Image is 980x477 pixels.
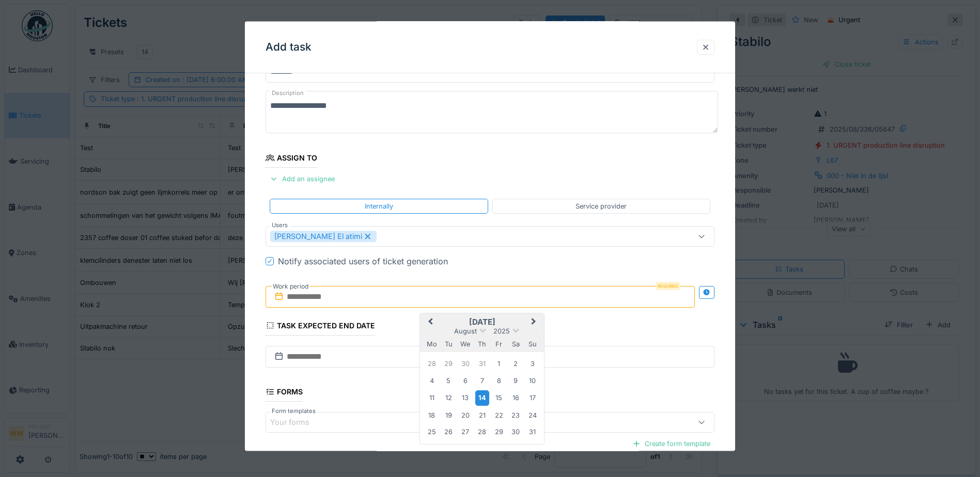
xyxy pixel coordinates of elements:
[526,314,543,330] button: Next Month
[266,384,303,401] div: Forms
[458,357,472,371] div: Choose Wednesday, 30 July 2025
[425,425,439,439] div: Choose Monday, 25 August 2025
[656,281,680,290] div: Required
[442,373,456,387] div: Choose Tuesday, 5 August 2025
[266,172,339,186] div: Add an assignee
[475,337,489,351] div: Thursday
[458,337,472,351] div: Wednesday
[458,373,472,387] div: Choose Wednesday, 6 August 2025
[458,408,472,422] div: Choose Wednesday, 20 August 2025
[442,357,456,371] div: Choose Tuesday, 29 July 2025
[458,391,472,405] div: Choose Wednesday, 13 August 2025
[270,220,290,229] label: Users
[509,373,523,387] div: Choose Saturday, 9 August 2025
[425,391,439,405] div: Choose Monday, 11 August 2025
[525,373,539,387] div: Choose Sunday, 10 August 2025
[492,408,506,422] div: Choose Friday, 22 August 2025
[266,41,312,54] h3: Add task
[493,327,510,335] span: 2025
[270,417,324,428] div: Your forms
[509,425,523,439] div: Choose Saturday, 30 August 2025
[509,357,523,371] div: Choose Saturday, 2 August 2025
[475,373,489,387] div: Choose Thursday, 7 August 2025
[492,391,506,405] div: Choose Friday, 15 August 2025
[266,150,317,168] div: Assign to
[575,201,627,211] div: Service provider
[525,391,539,405] div: Choose Sunday, 17 August 2025
[425,408,439,422] div: Choose Monday, 18 August 2025
[492,337,506,351] div: Friday
[475,408,489,422] div: Choose Thursday, 21 August 2025
[525,425,539,439] div: Choose Sunday, 31 August 2025
[442,337,456,351] div: Tuesday
[509,408,523,422] div: Choose Saturday, 23 August 2025
[509,391,523,405] div: Choose Saturday, 16 August 2025
[492,373,506,387] div: Choose Friday, 8 August 2025
[420,317,544,326] h2: [DATE]
[454,327,477,335] span: August
[425,373,439,387] div: Choose Monday, 4 August 2025
[266,317,375,335] div: Task expected end date
[442,391,456,405] div: Choose Tuesday, 12 August 2025
[442,425,456,439] div: Choose Tuesday, 26 August 2025
[442,408,456,422] div: Choose Tuesday, 19 August 2025
[425,357,439,371] div: Choose Monday, 28 July 2025
[492,425,506,439] div: Choose Friday, 29 August 2025
[270,87,306,100] label: Description
[492,357,506,371] div: Choose Friday, 1 August 2025
[458,425,472,439] div: Choose Wednesday, 27 August 2025
[365,201,393,211] div: Internally
[525,408,539,422] div: Choose Sunday, 24 August 2025
[270,230,377,242] div: [PERSON_NAME] El atimi
[424,355,541,440] div: Month August, 2025
[475,425,489,439] div: Choose Thursday, 28 August 2025
[421,314,438,330] button: Previous Month
[525,357,539,371] div: Choose Sunday, 3 August 2025
[425,337,439,351] div: Monday
[525,337,539,351] div: Sunday
[628,437,714,451] div: Create form template
[272,280,309,292] label: Work period
[509,337,523,351] div: Saturday
[278,255,448,267] div: Notify associated users of ticket generation
[270,407,318,416] label: Form templates
[475,357,489,371] div: Choose Thursday, 31 July 2025
[475,390,489,405] div: Choose Thursday, 14 August 2025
